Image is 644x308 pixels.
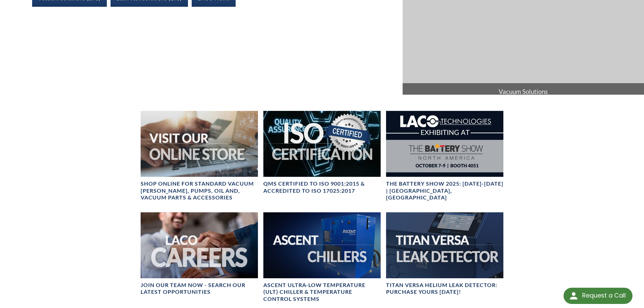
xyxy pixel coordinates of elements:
[263,282,381,303] h4: Ascent Ultra-Low Temperature (ULT) Chiller & Temperature Control Systems
[263,212,381,303] a: Ascent Chiller ImageAscent Ultra-Low Temperature (ULT) Chiller & Temperature Control Systems
[386,111,503,202] a: The Battery Show 2025: Oct 7-9 | Detroit, MIThe Battery Show 2025: [DATE]-[DATE] | [GEOGRAPHIC_DA...
[386,180,503,201] h4: The Battery Show 2025: [DATE]-[DATE] | [GEOGRAPHIC_DATA], [GEOGRAPHIC_DATA]
[403,83,644,100] span: Vacuum Solutions
[568,290,579,301] img: round button
[386,212,503,296] a: TITAN VERSA bannerTITAN VERSA Helium Leak Detector: Purchase Yours [DATE]!
[141,212,258,296] a: Join our team now - SEARCH OUR LATEST OPPORTUNITIES
[141,180,258,201] h4: SHOP ONLINE FOR STANDARD VACUUM [PERSON_NAME], PUMPS, OIL AND, VACUUM PARTS & ACCESSORIES
[263,111,381,194] a: ISO Certification headerQMS CERTIFIED to ISO 9001:2015 & Accredited to ISO 17025:2017
[141,111,258,202] a: Visit Our Online Store headerSHOP ONLINE FOR STANDARD VACUUM [PERSON_NAME], PUMPS, OIL AND, VACUU...
[582,288,626,303] div: Request a Call
[141,282,258,296] h4: Join our team now - SEARCH OUR LATEST OPPORTUNITIES
[263,180,381,194] h4: QMS CERTIFIED to ISO 9001:2015 & Accredited to ISO 17025:2017
[386,282,503,296] h4: TITAN VERSA Helium Leak Detector: Purchase Yours [DATE]!
[564,288,633,304] div: Request a Call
